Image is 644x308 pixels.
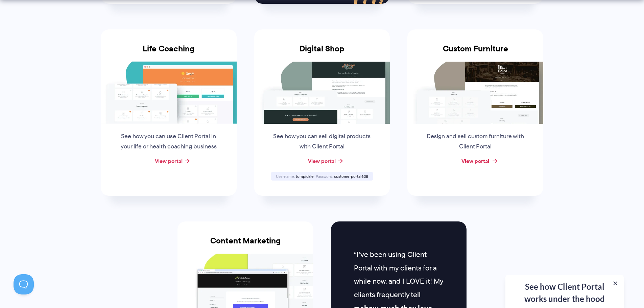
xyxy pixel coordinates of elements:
h3: Digital Shop [254,44,390,62]
iframe: Toggle Customer Support [14,274,34,294]
p: Design and sell custom furniture with Client Portal [424,132,527,152]
a: View portal [461,157,489,165]
h3: Life Coaching [101,44,237,62]
h3: Content Marketing [177,236,313,254]
a: View portal [155,157,183,165]
a: View portal [308,157,336,165]
span: customerportal638 [334,173,368,179]
h3: Custom Furniture [407,44,543,62]
span: tompickle [296,173,314,179]
p: See how you can use Client Portal in your life or health coaching business [117,132,220,152]
p: See how you can sell digital products with Client Portal [270,132,373,152]
span: Password [316,173,333,179]
span: Username [276,173,295,179]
